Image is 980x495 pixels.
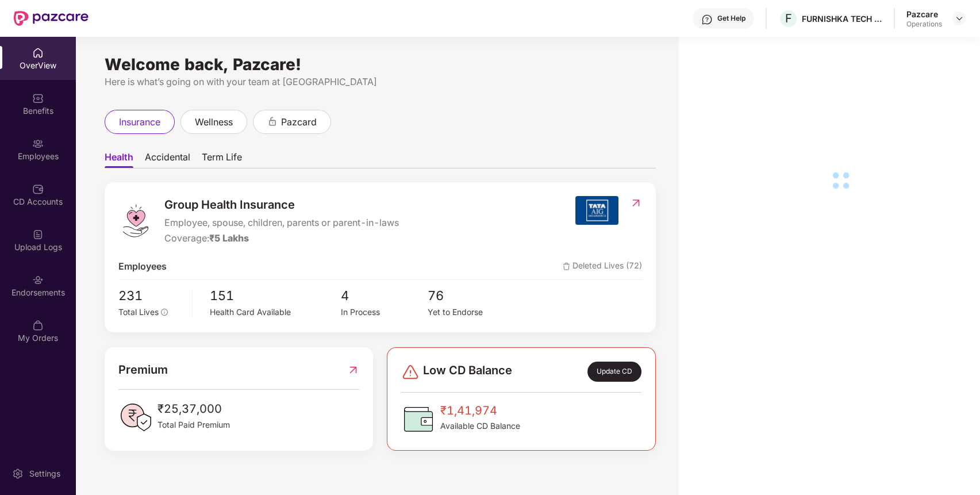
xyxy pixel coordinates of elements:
div: Coverage: [164,231,399,245]
div: In Process [340,306,428,319]
img: New Pazcare Logo [14,11,89,26]
span: Low CD Balance [423,362,512,382]
span: wellness [195,115,233,129]
span: Total Lives [118,307,159,317]
span: Total Paid Premium [157,419,230,431]
span: Health [105,151,133,168]
span: pazcard [281,115,317,129]
div: Yet to Endorse [428,306,515,319]
img: PaidPremiumIcon [118,400,153,435]
div: Get Help [717,14,745,23]
span: 4 [340,286,428,306]
img: svg+xml;base64,PHN2ZyBpZD0iQ0RfQWNjb3VudHMiIGRhdGEtbmFtZT0iQ0QgQWNjb3VudHMiIHhtbG5zPSJodHRwOi8vd3... [32,183,44,195]
img: RedirectIcon [347,361,359,379]
img: svg+xml;base64,PHN2ZyBpZD0iRGFuZ2VyLTMyeDMyIiB4bWxucz0iaHR0cDovL3d3dy53My5vcmcvMjAwMC9zdmciIHdpZH... [401,363,420,381]
span: 151 [210,286,341,306]
div: Settings [26,468,64,479]
div: Operations [906,20,942,29]
div: Welcome back, Pazcare! [105,60,656,69]
span: Group Health Insurance [164,196,399,214]
span: Term Life [202,151,242,168]
div: Health Card Available [210,306,341,319]
span: insurance [119,115,160,129]
img: svg+xml;base64,PHN2ZyBpZD0iRW5kb3JzZW1lbnRzIiB4bWxucz0iaHR0cDovL3d3dy53My5vcmcvMjAwMC9zdmciIHdpZH... [32,274,44,286]
span: info-circle [161,309,168,316]
span: Employees [118,259,167,274]
img: svg+xml;base64,PHN2ZyBpZD0iQmVuZWZpdHMiIHhtbG5zPSJodHRwOi8vd3d3LnczLm9yZy8yMDAwL3N2ZyIgd2lkdGg9Ij... [32,93,44,104]
span: Available CD Balance [440,420,520,432]
img: svg+xml;base64,PHN2ZyBpZD0iTXlfT3JkZXJzIiBkYXRhLW5hbWU9Ik15IE9yZGVycyIgeG1sbnM9Imh0dHA6Ly93d3cudz... [32,320,44,331]
span: F [785,11,792,25]
img: svg+xml;base64,PHN2ZyBpZD0iRW1wbG95ZWVzIiB4bWxucz0iaHR0cDovL3d3dy53My5vcmcvMjAwMC9zdmciIHdpZHRoPS... [32,138,44,149]
span: 231 [118,286,184,306]
div: FURNISHKA TECH PRIVATE LIMITED [802,13,882,24]
img: logo [118,204,153,238]
span: 76 [428,286,515,306]
img: svg+xml;base64,PHN2ZyBpZD0iRHJvcGRvd24tMzJ4MzIiIHhtbG5zPSJodHRwOi8vd3d3LnczLm9yZy8yMDAwL3N2ZyIgd2... [955,14,964,23]
span: ₹25,37,000 [157,400,230,418]
img: svg+xml;base64,PHN2ZyBpZD0iU2V0dGluZy0yMHgyMCIgeG1sbnM9Imh0dHA6Ly93d3cudzMub3JnLzIwMDAvc3ZnIiB3aW... [12,468,24,479]
div: Update CD [587,362,641,382]
span: Deleted Lives (72) [563,259,642,274]
img: svg+xml;base64,PHN2ZyBpZD0iVXBsb2FkX0xvZ3MiIGRhdGEtbmFtZT0iVXBsb2FkIExvZ3MiIHhtbG5zPSJodHRwOi8vd3... [32,229,44,240]
img: RedirectIcon [630,197,642,209]
span: Employee, spouse, children, parents or parent-in-laws [164,216,399,230]
img: svg+xml;base64,PHN2ZyBpZD0iSGVscC0zMngzMiIgeG1sbnM9Imh0dHA6Ly93d3cudzMub3JnLzIwMDAvc3ZnIiB3aWR0aD... [701,14,713,25]
span: Premium [118,361,168,379]
img: deleteIcon [563,263,570,270]
img: CDBalanceIcon [401,402,436,436]
span: ₹1,41,974 [440,402,520,420]
span: Accidental [145,151,190,168]
span: ₹5 Lakhs [209,232,249,244]
div: animation [267,116,278,126]
img: svg+xml;base64,PHN2ZyBpZD0iSG9tZSIgeG1sbnM9Imh0dHA6Ly93d3cudzMub3JnLzIwMDAvc3ZnIiB3aWR0aD0iMjAiIG... [32,47,44,59]
div: Here is what’s going on with your team at [GEOGRAPHIC_DATA] [105,75,656,89]
div: Pazcare [906,9,942,20]
img: insurerIcon [575,196,618,225]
